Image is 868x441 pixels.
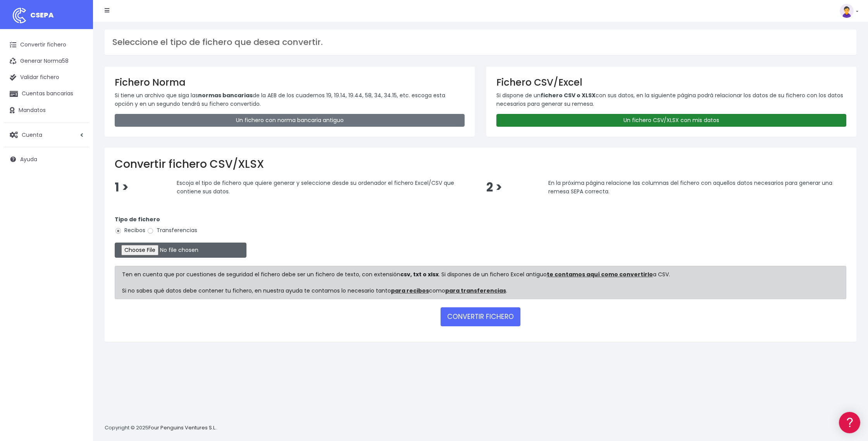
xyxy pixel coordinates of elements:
[112,37,849,47] h3: Seleccione el tipo de fichero que desea convertir.
[400,270,439,278] strong: csv, txt o xlsx
[8,207,147,221] button: Contáctanos
[4,37,89,53] a: Convertir fichero
[4,102,89,119] a: Mandatos
[840,4,854,18] img: profile
[105,424,217,432] p: Copyright © 2025 .
[30,10,54,20] span: CSEPA
[115,266,846,299] div: Ten en cuenta que por cuestiones de seguridad el fichero debe ser un fichero de texto, con extens...
[8,186,147,193] div: Programadores
[198,91,253,99] strong: normas bancarias
[4,127,89,143] a: Cuenta
[391,287,429,295] a: para recibos
[496,114,846,127] a: Un fichero CSV/XLSX con mis datos
[8,122,147,134] a: Videotutoriales
[107,223,149,231] a: POWERED BY ENCHANT
[8,198,147,210] a: API
[115,226,145,234] label: Recibos
[20,155,37,163] span: Ayuda
[8,66,147,78] a: Información general
[8,134,147,146] a: Perfiles de empresas
[8,86,147,93] div: Convertir ficheros
[115,179,129,196] span: 1 >
[147,226,197,234] label: Transferencias
[486,179,502,196] span: 2 >
[115,114,465,127] a: Un fichero con norma bancaria antiguo
[4,53,89,69] a: Generar Norma58
[8,98,147,110] a: Formatos
[115,77,465,88] h3: Fichero Norma
[441,307,520,326] button: CONVERTIR FICHERO
[547,270,653,278] a: te contamos aquí como convertirlo
[496,77,846,88] h3: Fichero CSV/Excel
[22,131,42,138] span: Cuenta
[4,69,89,86] a: Validar fichero
[115,215,160,223] strong: Tipo de fichero
[496,91,846,109] p: Si dispone de un con sus datos, en la siguiente página podrá relacionar los datos de su fichero c...
[10,6,29,25] img: logo
[148,424,216,431] a: Four Penguins Ventures S.L.
[8,54,147,61] div: Información general
[548,179,832,195] span: En la próxima página relacione las columnas del fichero con aquellos datos necesarios para genera...
[8,154,147,161] div: Facturación
[541,91,596,99] strong: fichero CSV o XLSX
[8,166,147,178] a: General
[177,179,454,195] span: Escoja el tipo de fichero que quiere generar y seleccione desde su ordenador el fichero Excel/CSV...
[4,151,89,167] a: Ayuda
[445,287,506,295] a: para transferencias
[115,91,465,109] p: Si tiene un archivo que siga las de la AEB de los cuadernos 19, 19.14, 19.44, 58, 34, 34.15, etc....
[4,86,89,102] a: Cuentas bancarias
[115,158,846,171] h2: Convertir fichero CSV/XLSX
[8,110,147,122] a: Problemas habituales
